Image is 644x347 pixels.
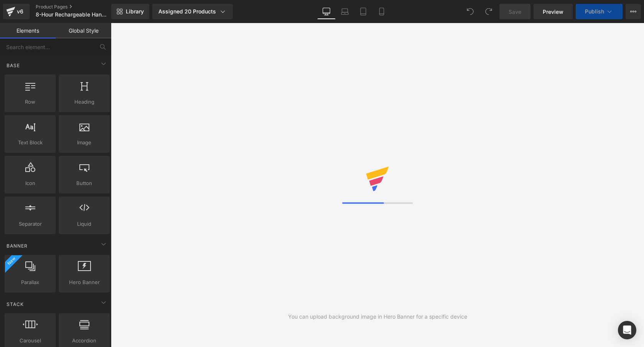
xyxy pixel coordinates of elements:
a: Tablet [354,4,372,19]
span: Image [61,139,107,147]
div: v6 [15,7,25,17]
button: Undo [463,4,478,19]
button: Redo [481,4,496,19]
span: Heading [61,98,107,106]
span: Stack [6,301,25,308]
span: Publish [585,8,604,15]
div: You can upload background image in Hero Banner for a specific device [288,312,467,321]
span: Liquid [61,220,107,228]
a: New Library [111,4,149,19]
span: Icon [7,179,53,187]
a: v6 [3,4,30,19]
a: Mobile [372,4,391,19]
span: Button [61,179,107,187]
button: Publish [576,4,623,19]
span: Banner [6,242,28,250]
a: Preview [534,4,573,19]
span: Text Block [7,139,53,147]
div: Assigned 20 Products [158,8,227,15]
span: Accordion [61,337,107,345]
span: Hero Banner [61,278,107,286]
span: Parallax [7,278,53,286]
span: Save [509,8,521,16]
span: Base [6,62,21,69]
span: Separator [7,220,53,228]
a: Desktop [317,4,336,19]
button: More [626,4,641,19]
span: Carousel [7,337,53,345]
a: Laptop [336,4,354,19]
span: Preview [543,8,563,16]
span: Library [126,8,144,15]
div: Open Intercom Messenger [618,321,636,339]
span: 8-Hour Rechargeable Hand Warmer — Electric USB Battery Operated Pocket Warmers — DEWELPRO [36,12,109,18]
span: Row [7,98,53,106]
a: Product Pages [36,4,124,10]
a: Global Style [56,23,111,38]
